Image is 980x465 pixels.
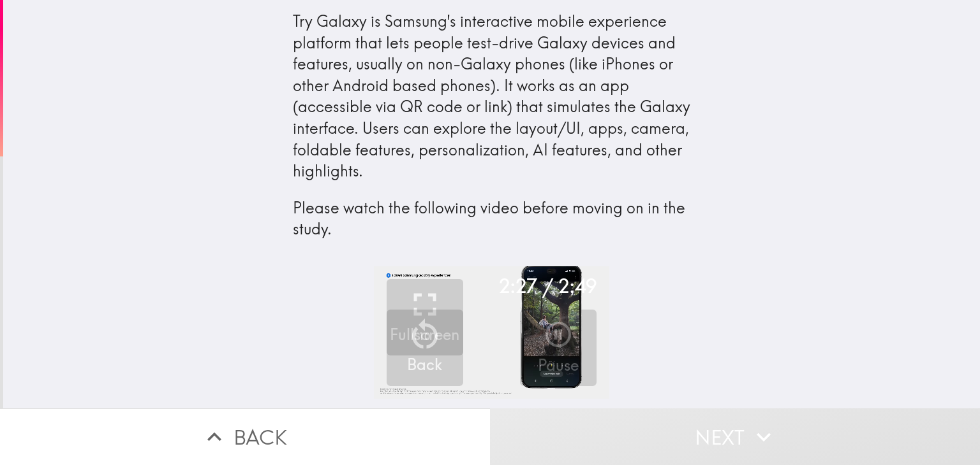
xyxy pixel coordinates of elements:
[520,310,597,386] button: Pause
[387,279,463,355] button: Fullscreen
[407,354,442,376] h5: Back
[419,329,430,343] p: 10
[490,408,980,465] button: Next
[293,197,691,240] p: Please watch the following video before moving on in the study.
[387,310,463,386] button: 10Back
[293,11,691,240] div: Try Galaxy is Samsung's interactive mobile experience platform that lets people test-drive Galaxy...
[499,273,597,299] div: 2:27 / 2:49
[538,355,579,376] h5: Pause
